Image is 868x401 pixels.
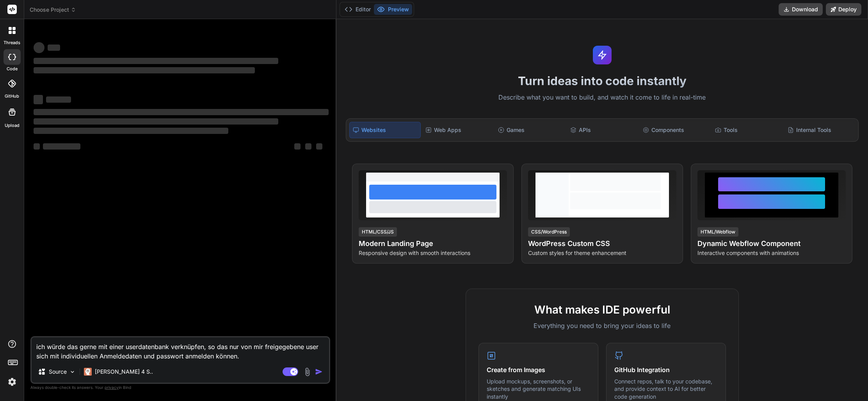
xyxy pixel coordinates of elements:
[478,301,726,318] h2: What makes IDE powerful
[49,368,67,376] p: Source
[640,122,710,138] div: Components
[5,93,19,100] label: GitHub
[614,365,718,374] h4: GitHub Integration
[34,67,255,73] span: ‌
[95,368,153,376] p: [PERSON_NAME] 4 S..
[34,118,278,125] span: ‌
[316,143,322,150] span: ‌
[478,321,726,330] p: Everything you need to bring your ideas to life
[528,227,570,237] div: CSS/WordPress
[84,368,92,376] img: Claude 4 Sonnet
[784,122,855,138] div: Internal Tools
[495,122,566,138] div: Games
[5,375,19,389] img: settings
[34,95,43,104] span: ‌
[69,369,76,375] img: Pick Models
[48,45,60,51] span: ‌
[5,122,20,129] label: Upload
[341,74,863,88] h1: Turn ideas into code instantly
[422,122,493,138] div: Web Apps
[359,249,507,257] p: Responsive design with smooth interactions
[826,3,861,16] button: Deploy
[32,337,329,361] textarea: ich würde das gerne mit einer userdatenbank verknüpfen, so das nur von mir freigegebene user sich...
[614,378,718,401] p: Connect repos, talk to your codebase, and provide context to AI for better code generation
[34,42,44,53] span: ‌
[34,58,278,64] span: ‌
[528,249,676,257] p: Custom styles for theme enhancement
[779,3,823,16] button: Download
[34,128,228,134] span: ‌
[349,122,421,138] div: Websites
[43,143,80,150] span: ‌
[4,39,20,46] label: threads
[315,368,323,376] img: icon
[359,238,507,249] h4: Modern Landing Page
[305,143,311,150] span: ‌
[712,122,783,138] div: Tools
[487,365,590,374] h4: Create from Images
[374,4,412,15] button: Preview
[105,385,119,390] span: privacy
[341,93,863,103] p: Describe what you want to build, and watch it come to life in real-time
[30,384,330,391] p: Always double-check its answers. Your in Bind
[7,66,18,72] label: code
[359,227,397,237] div: HTML/CSS/JS
[34,143,40,150] span: ‌
[46,96,71,103] span: ‌
[30,6,76,14] span: Choose Project
[487,378,590,401] p: Upload mockups, screenshots, or sketches and generate matching UIs instantly
[303,367,312,376] img: attachment
[697,227,738,237] div: HTML/Webflow
[528,238,676,249] h4: WordPress Custom CSS
[567,122,638,138] div: APIs
[342,4,374,15] button: Editor
[34,109,329,115] span: ‌
[697,249,846,257] p: Interactive components with animations
[294,143,301,150] span: ‌
[697,238,846,249] h4: Dynamic Webflow Component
